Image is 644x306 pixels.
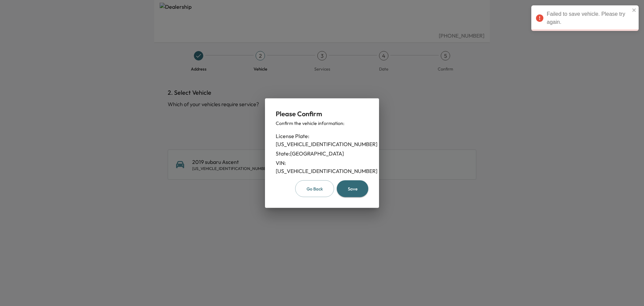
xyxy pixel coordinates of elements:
button: Go Back [295,180,334,197]
div: State: [GEOGRAPHIC_DATA] [276,149,368,157]
div: VIN: [US_VEHICLE_IDENTIFICATION_NUMBER] [276,159,368,175]
div: Please Confirm [276,109,368,118]
div: License Plate: [US_VEHICLE_IDENTIFICATION_NUMBER] [276,132,368,148]
div: Failed to save vehicle. Please try again. [531,5,639,31]
button: Save [337,180,368,197]
div: Confirm the vehicle information: [276,120,368,126]
button: close [632,7,637,13]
